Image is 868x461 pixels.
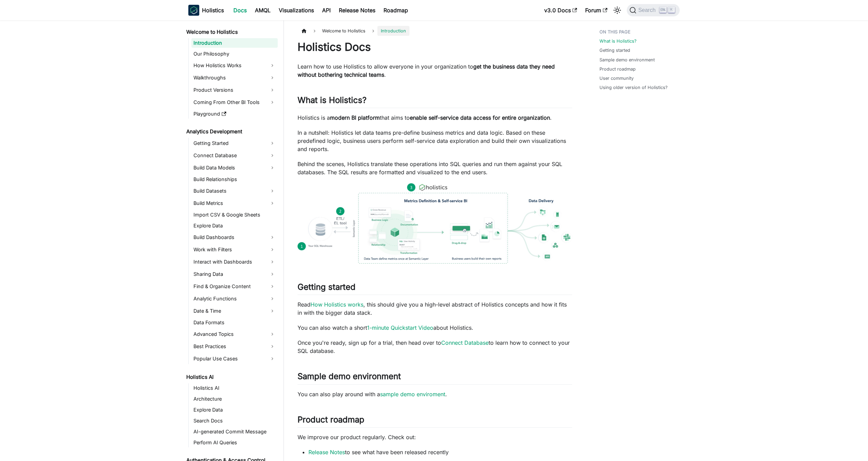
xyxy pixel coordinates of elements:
a: Product Versions [191,85,278,95]
h2: Getting started [298,282,572,295]
a: Sharing Data [191,269,278,280]
a: Product roadmap [599,66,636,72]
a: How Holistics works [310,301,363,308]
a: Our Philosophy [191,49,278,59]
a: Release Notes [308,449,345,456]
nav: Breadcrumbs [298,26,572,36]
a: Import CSV & Google Sheets [191,210,278,220]
a: What is Holistics? [599,38,637,44]
button: Switch between dark and light mode (currently light mode) [612,5,623,16]
a: v3.0 Docs [540,5,581,16]
a: Connect Database [441,339,489,346]
a: Analytics Development [184,127,278,136]
p: You can also watch a short about Holistics. [298,324,572,332]
a: 1-minute Quickstart Video [367,324,433,331]
a: Build Metrics [191,198,278,209]
a: Build Datasets [191,185,278,196]
a: Date & Time [191,306,278,316]
a: Work with Filters [191,244,278,255]
a: HolisticsHolistics [188,5,224,16]
a: AI-generated Commit Message [191,427,278,436]
span: Introduction [377,26,409,36]
a: Visualizations [275,5,318,16]
a: Getting started [599,47,630,54]
a: Sample demo environment [599,57,655,63]
p: Once you're ready, sign up for a trial, then head over to to learn how to connect to your SQL dat... [298,339,572,355]
a: Interact with Dashboards [191,256,278,267]
a: Holistics AI [184,372,278,382]
a: Holistics AI [191,383,278,393]
p: Behind the scenes, Holistics translate these operations into SQL queries and run them against you... [298,160,572,176]
a: AMQL [251,5,275,16]
a: Getting Started [191,138,278,149]
a: How Holistics Works [191,60,278,71]
a: Playground [191,109,278,119]
a: Docs [229,5,251,16]
img: How Holistics fits in your Data Stack [298,183,572,264]
a: Explore Data [191,405,278,415]
a: Search Docs [191,416,278,426]
h2: What is Holistics? [298,95,572,108]
a: Walkthroughs [191,72,278,83]
strong: enable self-service data access for entire organization [410,114,550,121]
a: Welcome to Holistics [184,27,278,37]
a: Introduction [191,38,278,48]
a: Best Practices [191,341,278,352]
a: Coming From Other BI Tools [191,97,278,108]
h2: Sample demo environment [298,371,572,384]
a: Build Relationships [191,175,278,184]
a: sample demo enviroment [380,391,445,398]
strong: modern BI platform [330,114,380,121]
li: to see what have been released recently [308,448,572,456]
b: Holistics [202,6,224,14]
span: Search [636,7,660,13]
a: User community [599,75,634,81]
p: Learn how to use Holistics to allow everyone in your organization to . [298,62,572,79]
a: API [318,5,335,16]
a: Using older version of Holistics? [599,84,668,91]
a: Advanced Topics [191,329,278,340]
img: Holistics [188,5,199,16]
p: In a nutshell: Holistics let data teams pre-define business metrics and data logic. Based on thes... [298,129,572,153]
a: Find & Organize Content [191,281,278,292]
h2: Product roadmap [298,415,572,428]
a: Architecture [191,394,278,404]
a: Build Dashboards [191,232,278,243]
p: We improve our product regularly. Check out: [298,433,572,441]
a: Analytic Functions [191,293,278,304]
a: Build Data Models [191,162,278,173]
p: Read , this should give you a high-level abstract of Holistics concepts and how it fits in with t... [298,300,572,317]
a: Release Notes [335,5,379,16]
a: Home page [298,26,310,36]
a: Explore Data [191,221,278,230]
a: Connect Database [191,150,278,161]
h1: Holistics Docs [298,40,572,54]
p: You can also play around with a . [298,390,572,398]
a: Popular Use Cases [191,353,278,364]
a: Forum [581,5,611,16]
a: Perform AI Queries [191,438,278,447]
span: Welcome to Holistics [319,26,369,36]
p: Holistics is a that aims to . [298,114,572,122]
a: Data Formats [191,318,278,327]
kbd: K [668,7,675,13]
a: Roadmap [379,5,412,16]
button: Search (Ctrl+K) [627,4,680,16]
nav: Docs sidebar [182,20,284,461]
